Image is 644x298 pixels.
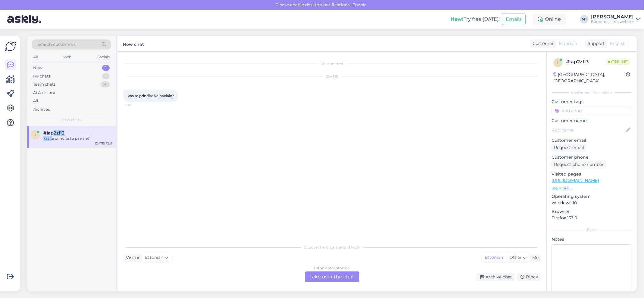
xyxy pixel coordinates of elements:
b: New! [451,16,464,22]
div: Block [517,273,540,281]
div: Chat started [123,61,540,67]
div: Büroomaailm's website [591,19,634,24]
div: Estonian to Estonian [314,265,350,271]
div: All [32,53,39,61]
p: Customer email [552,137,632,144]
div: [GEOGRAPHIC_DATA], [GEOGRAPHIC_DATA] [553,71,626,84]
span: Online [606,59,630,65]
p: Notes [552,236,632,243]
div: 4 [101,81,110,87]
div: 1 [102,65,110,71]
div: Extra [552,227,632,233]
span: i [557,60,558,65]
label: New chat [123,40,144,48]
div: Request phone number [552,160,606,169]
div: Estonian [482,253,506,262]
button: Emails [502,14,526,25]
span: Other [509,255,522,260]
div: Visitor [123,255,140,261]
div: Web [62,53,73,61]
span: kas te prindite ka paelale? [128,94,174,98]
div: Customer information [552,90,632,95]
div: [PERSON_NAME] [591,14,634,19]
img: Askly Logo [5,41,16,52]
span: New chats [62,117,81,122]
span: 12:11 [125,103,148,107]
div: Archive chat [477,273,514,281]
p: See more ... [552,185,632,191]
span: English [610,40,626,47]
span: i [35,132,36,137]
div: MT [580,15,589,24]
div: Choose the language and reply [123,245,540,250]
div: Customer [530,40,554,47]
p: Customer tags [552,99,632,105]
p: Customer name [552,118,632,124]
div: [DATE] [123,74,540,79]
input: Add name [552,127,625,133]
p: Browser [552,208,632,215]
p: Windows 10 [552,200,632,206]
div: Archived [33,106,51,113]
span: Search customers [37,41,76,48]
p: Operating system [552,193,632,200]
div: # iap2zfi3 [566,58,606,65]
span: Enable [351,2,369,8]
p: Visited pages [552,171,632,177]
div: Try free [DATE]: [451,16,499,23]
div: kas te prindite ka paelale? [43,136,112,141]
div: 1 [102,73,110,79]
div: AI Assistant [33,90,55,96]
div: Team chats [33,81,55,87]
span: #iap2zfi3 [43,130,64,136]
div: My chats [33,73,50,79]
div: Online [533,14,566,25]
span: Estonian [559,40,577,47]
span: Estonian [145,254,163,261]
div: Me [530,255,539,261]
a: [URL][DOMAIN_NAME] [552,178,599,183]
a: [PERSON_NAME]Büroomaailm's website [591,14,640,24]
p: Customer phone [552,154,632,160]
div: New [33,65,42,71]
div: Socials [96,53,111,61]
div: Support [585,40,605,47]
div: Request email [552,144,586,152]
div: All [33,98,38,104]
input: Add a tag [552,106,632,115]
div: [DATE] 12:11 [95,141,112,146]
p: Firefox 133.0 [552,215,632,221]
div: Take over the chat [305,271,359,282]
